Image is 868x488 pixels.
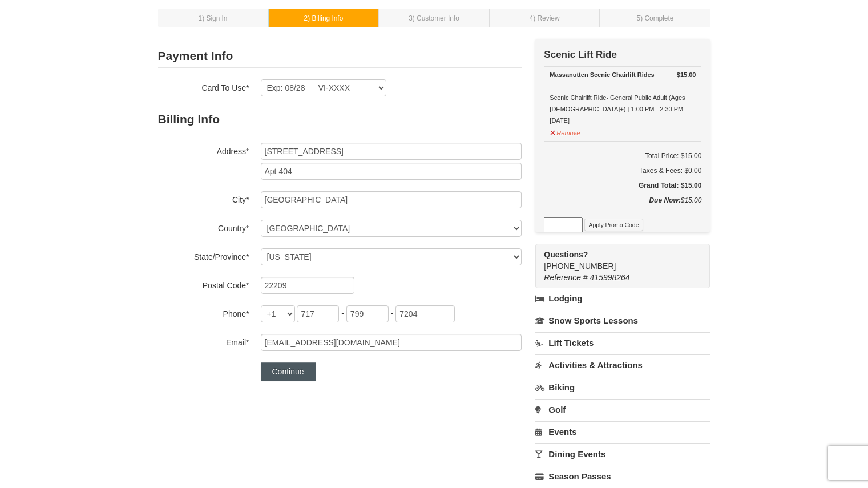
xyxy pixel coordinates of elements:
h2: Billing Info [158,108,522,131]
input: Billing Info [261,143,522,160]
small: 3 [409,14,459,22]
div: Scenic Chairlift Ride- General Public Adult (Ages [DEMOGRAPHIC_DATA]+) | 1:00 PM - 2:30 PM [DATE] [550,69,696,126]
span: ) Customer Info [413,14,459,22]
span: ) Review [533,14,559,22]
span: ) Complete [640,14,673,22]
span: [PHONE_NUMBER] [544,249,689,271]
label: Address* [158,143,249,157]
strong: $15.00 [677,69,696,80]
h2: Payment Info [158,45,522,68]
span: - [341,309,344,318]
a: Activities & Attractions [535,354,710,376]
strong: Scenic Lift Ride [544,49,617,60]
label: Email* [158,334,249,348]
a: Dining Events [535,443,710,465]
button: Continue [261,362,316,381]
div: Taxes & Fees: $0.00 [544,165,701,176]
input: xxx [297,305,339,322]
label: Postal Code* [158,277,249,291]
a: Biking [535,377,710,398]
a: Snow Sports Lessons [535,310,710,331]
h5: Grand Total: $15.00 [544,180,701,191]
a: Golf [535,399,710,420]
small: 4 [530,14,560,22]
span: ) Billing Info [308,14,343,22]
small: 2 [304,14,344,22]
small: 1 [199,14,228,22]
label: State/Province* [158,248,249,263]
a: Lift Tickets [535,332,710,353]
small: 5 [637,14,674,22]
label: City* [158,191,249,205]
label: Country* [158,220,249,234]
input: xxx [346,305,389,322]
span: 415998264 [590,273,630,282]
input: Postal Code [261,277,354,294]
input: xxxx [395,305,455,322]
div: Massanutten Scenic Chairlift Rides [550,69,696,80]
button: Apply Promo Code [584,219,643,231]
a: Season Passes [535,466,710,487]
div: $15.00 [544,195,701,217]
h6: Total Price: $15.00 [544,150,701,162]
a: Events [535,421,710,442]
span: - [391,309,394,318]
a: Lodging [535,288,710,309]
label: Card To Use* [158,79,249,94]
strong: Questions? [544,250,588,259]
span: Reference # [544,273,587,282]
button: Remove [550,124,580,139]
span: ) Sign In [202,14,227,22]
input: City [261,191,522,208]
label: Phone* [158,305,249,320]
input: Email [261,334,522,351]
strong: Due Now: [649,196,680,204]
